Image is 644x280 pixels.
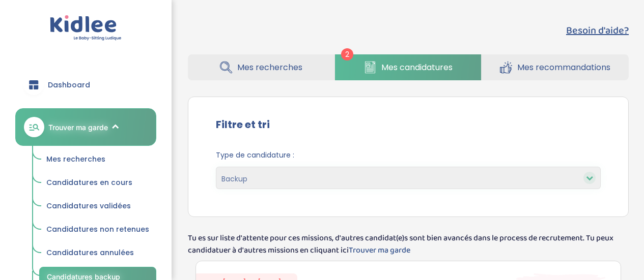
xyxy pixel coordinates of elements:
a: Candidatures validées [39,197,156,216]
a: Trouver ma garde [15,108,156,146]
span: Dashboard [48,80,90,90]
span: Candidatures non retenues [46,224,149,234]
p: Tu es sur liste d'attente pour ces missions, d'autres candidat(e)s sont bien avancés dans le proc... [188,232,629,257]
a: Candidatures en cours [39,173,156,193]
a: Candidatures non retenues [39,220,156,239]
a: Trouver ma garde [349,244,410,257]
span: Mes recherches [46,154,105,164]
span: Mes recommandations [517,61,610,74]
span: 2 [341,48,353,60]
img: logo.svg [50,15,122,41]
span: Trouver ma garde [48,122,108,133]
button: Besoin d'aide? [566,23,629,38]
a: Candidatures annulées [39,243,156,263]
a: Dashboard [15,67,156,103]
a: Mes recherches [39,150,156,169]
span: Candidatures validées [46,201,131,211]
a: Mes candidatures [335,54,482,80]
span: Mes recherches [237,61,302,74]
span: Candidatures annulées [46,247,134,258]
a: Mes recommandations [482,54,629,80]
span: Candidatures en cours [46,177,132,188]
a: Mes recherches [188,54,334,80]
span: Type de candidature : [216,150,601,161]
span: Mes candidatures [381,61,453,74]
label: Filtre et tri [216,117,270,132]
